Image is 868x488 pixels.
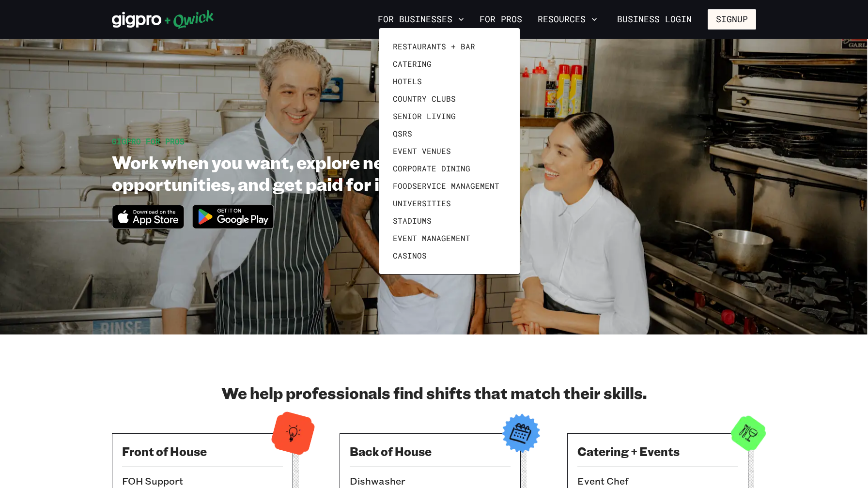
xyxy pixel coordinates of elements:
span: Casinos [393,251,427,260]
span: Country Clubs [393,94,456,104]
span: Stadiums [393,216,432,226]
span: Restaurants + Bar [393,42,475,51]
span: Foodservice Management [393,181,499,191]
span: Senior Living [393,111,456,121]
span: Universities [393,198,451,208]
span: QSRs [393,129,412,138]
span: Event Management [393,233,470,243]
span: Hotels [393,76,422,86]
span: Catering [393,59,432,69]
span: Corporate Dining [393,164,470,173]
span: Event Venues [393,146,451,156]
